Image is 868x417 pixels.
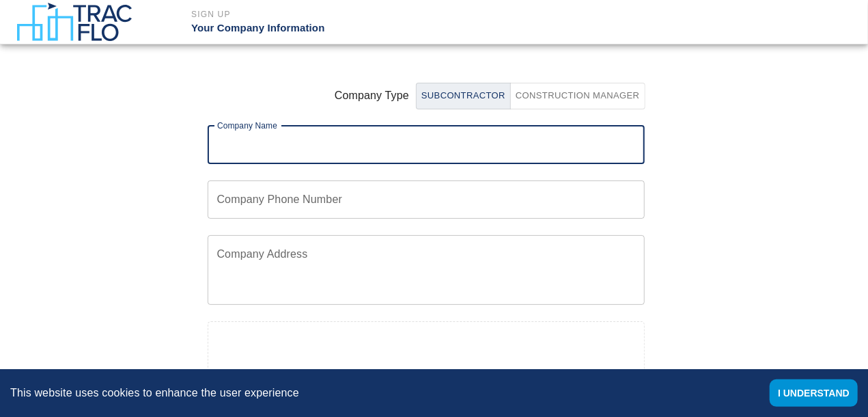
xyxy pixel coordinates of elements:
img: TracFlo Logo [16,3,132,41]
img: broken-image.jpg [824,8,852,36]
p: Your Company Information [191,21,508,36]
span: Company Type [335,88,409,104]
label: Company Name [217,120,277,131]
div: This website uses cookies to enhance the user experience [10,385,749,401]
p: Sign Up [191,8,508,21]
button: Accept cookies [770,379,858,407]
button: Construction ManagerCompany Type [416,83,511,109]
button: SubcontractorCompany Type [510,83,645,109]
iframe: Chat Widget [800,351,868,417]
